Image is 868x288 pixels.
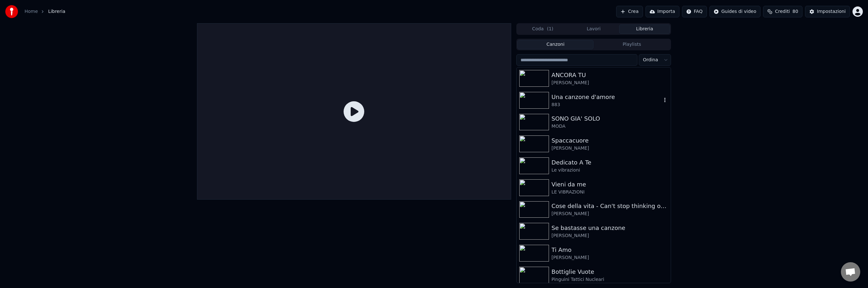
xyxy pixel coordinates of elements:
div: [PERSON_NAME] [552,145,668,152]
div: [PERSON_NAME] [552,80,668,86]
button: Importa [646,6,679,17]
div: [PERSON_NAME] [552,254,668,261]
button: Crea [616,6,643,17]
div: Bottiglie Vuote [552,267,668,276]
div: Vieni da me [552,180,668,189]
div: Le vibrazioni [552,167,668,174]
div: Spaccacuore [552,136,668,145]
button: Canzoni [517,40,594,49]
div: Cose della vita - Can't stop thinking of you [552,202,668,211]
div: Ti Amo [552,245,668,254]
button: Playlists [594,40,670,49]
span: Crediti [775,8,790,15]
div: Una canzone d'amore [552,93,662,102]
span: Ordina [643,57,658,63]
div: Se bastasse una canzone [552,223,668,233]
button: Guides di video [709,6,760,17]
button: Crediti80 [763,6,802,17]
div: LE VIBRAZIONI [552,189,668,195]
div: Impostazioni [817,8,846,15]
button: Lavori [568,25,619,34]
button: FAQ [682,6,707,17]
div: Pinguini Tattici Nucleari [552,276,668,283]
nav: breadcrumb [25,8,65,15]
div: Dedicato A Te [552,158,668,167]
div: MODA [552,123,668,130]
button: Libreria [619,25,670,34]
div: SONO GIA' SOLO [552,114,668,123]
img: youka [5,5,18,18]
span: ( 1 ) [547,26,553,32]
span: 80 [792,8,798,15]
div: 883 [552,102,662,108]
div: [PERSON_NAME] [552,233,668,239]
div: [PERSON_NAME] [552,211,668,217]
button: Impostazioni [805,6,850,17]
button: Coda [517,25,568,34]
a: Home [25,8,38,15]
span: Libreria [48,8,65,15]
div: ANCORA TU [552,71,668,80]
div: Aprire la chat [841,262,860,282]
